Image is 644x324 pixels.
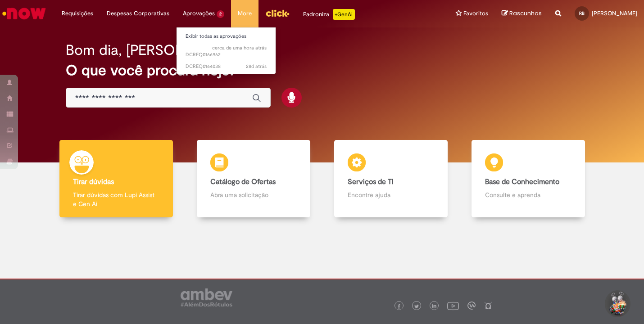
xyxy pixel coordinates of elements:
[246,63,267,70] time: 05/08/2025 03:42:35
[66,42,238,58] h2: Bom dia, [PERSON_NAME]
[212,45,267,51] span: cerca de uma hora atrás
[265,6,290,20] img: click_logo_yellow_360x200.png
[592,9,637,17] span: [PERSON_NAME]
[509,9,542,18] span: Rascunhos
[603,290,630,317] button: Iniciar Conversa de Suporte
[66,63,579,78] h2: O que você procura hoje?
[303,9,355,20] div: Padroniza
[484,301,492,310] img: logo_footer_naosei.png
[177,31,276,41] a: Exibir todas as aprovações
[62,9,93,18] span: Requisições
[47,140,185,218] a: Tirar dúvidas Tirar dúvidas com Lupi Assist e Gen Ai
[177,43,276,60] a: Aberto DCREQ0166962 :
[502,9,542,18] a: Rascunhos
[246,63,267,70] span: 28d atrás
[467,301,476,310] img: logo_footer_workplace.png
[348,190,434,199] p: Encontre ajuda
[186,63,267,70] span: DCREQ0164038
[485,190,571,199] p: Consulte e aprenda
[212,45,267,51] time: 01/09/2025 07:41:24
[459,140,597,218] a: Base de Conhecimento Consulte e aprenda
[177,62,276,72] a: Aberto DCREQ0164038 :
[463,9,488,18] span: Favoritos
[210,190,297,199] p: Abra uma solicitação
[447,300,459,311] img: logo_footer_youtube.png
[322,140,459,218] a: Serviços de TI Encontre ajuda
[485,177,559,186] b: Base de Conhecimento
[73,177,114,186] b: Tirar dúvidas
[185,140,322,218] a: Catálogo de Ofertas Abra uma solicitação
[348,177,394,186] b: Serviços de TI
[183,9,215,18] span: Aprovações
[238,9,252,18] span: More
[181,288,232,306] img: logo_footer_ambev_rotulo_gray.png
[73,190,159,208] p: Tirar dúvidas com Lupi Assist e Gen Ai
[414,304,419,309] img: logo_footer_twitter.png
[333,9,355,20] p: +GenAi
[579,10,585,16] span: RB
[432,304,436,309] img: logo_footer_linkedin.png
[397,304,401,309] img: logo_footer_facebook.png
[210,177,276,186] b: Catálogo de Ofertas
[107,9,169,18] span: Despesas Corporativas
[186,45,267,58] span: DCREQ0166962
[1,4,47,22] img: ServiceNow
[176,27,276,74] ul: Aprovações
[217,10,224,18] span: 2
